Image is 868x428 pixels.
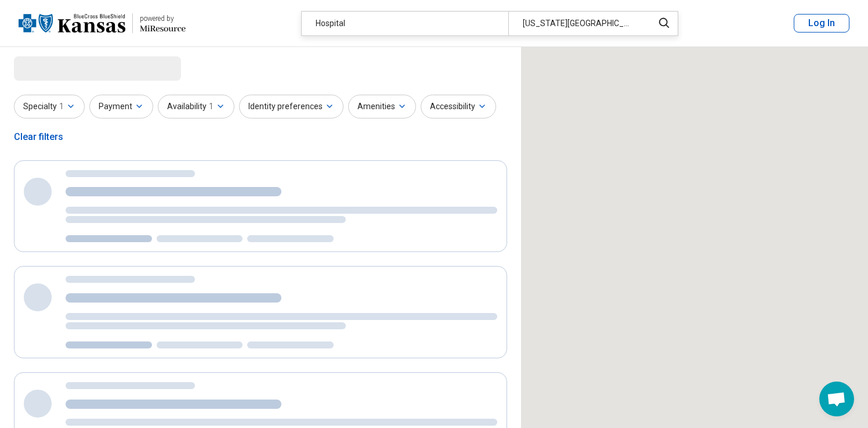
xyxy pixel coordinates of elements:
[19,9,186,37] a: Blue Cross Blue Shield Kansaspowered by
[302,12,508,35] div: Hospital
[209,100,214,113] span: 1
[421,95,496,118] button: Accessibility
[140,13,186,24] div: powered by
[89,95,153,118] button: Payment
[19,9,125,37] img: Blue Cross Blue Shield Kansas
[819,382,854,416] div: Open chat
[59,100,64,113] span: 1
[14,56,111,80] span: Loading...
[508,12,646,35] div: [US_STATE][GEOGRAPHIC_DATA], [GEOGRAPHIC_DATA]
[239,95,343,118] button: Identity preferences
[14,123,63,151] div: Clear filters
[14,95,85,118] button: Specialty1
[158,95,234,118] button: Availability1
[794,14,849,33] button: Log In
[348,95,416,118] button: Amenities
